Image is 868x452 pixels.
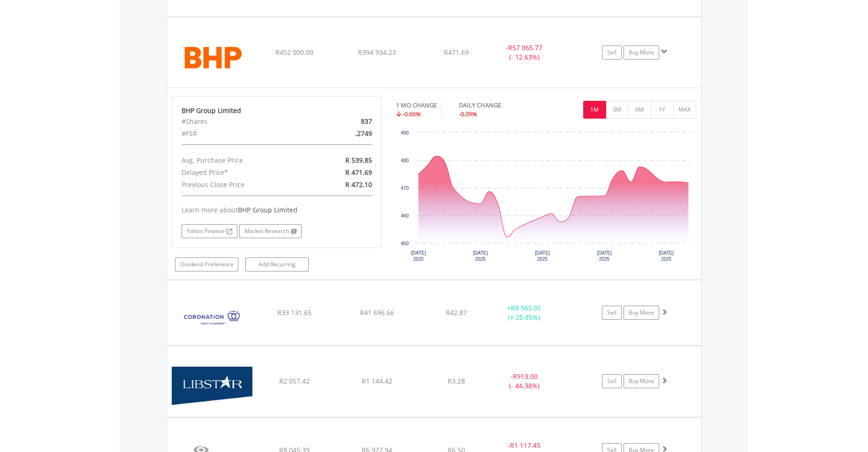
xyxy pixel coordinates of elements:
img: EQU.ZA.CML.png [172,292,252,343]
div: - (- 12.63%) [489,43,560,62]
a: Market Research [239,224,302,238]
a: Sell [602,374,622,388]
span: -0.66% [403,110,421,118]
span: -0.09% [459,110,477,118]
span: R42.87 [446,308,467,317]
img: EQU.ZA.LBR.png [172,358,252,414]
div: Avg. Purchase Price [175,154,311,166]
a: Buy More [624,374,659,388]
span: R452 000.00 [275,48,313,57]
span: R471.69 [444,48,469,57]
button: 1M [583,101,606,119]
div: Previous Close Price [175,179,311,191]
span: R57 065.77 [508,43,542,52]
text: 490 [401,130,409,136]
a: Sell [602,45,622,60]
div: DAILY CHANGE [459,101,534,110]
span: R394 934.23 [358,48,396,57]
div: 1 MO CHANGE [396,101,437,110]
div: #FSR [175,128,311,140]
span: R8 565.01 [511,303,541,312]
a: Dividend Preference [175,257,238,271]
button: MAX [673,101,696,119]
span: R 472.10 [345,180,372,189]
a: Buy More [624,45,659,60]
span: R 539.85 [345,156,372,165]
div: Delayed Price* [175,166,311,179]
div: #Shares [175,115,311,128]
button: 1Y [651,101,674,119]
text: 460 [401,213,409,218]
a: Buy More [624,306,659,320]
img: EQU.ZA.BHG.png [172,29,252,85]
div: + (+ 25.85%) [489,303,560,322]
span: R1 144.42 [362,377,392,385]
text: [DATE] 2025 [411,250,426,262]
span: R33 131.65 [277,308,312,317]
span: R913.00 [513,372,538,381]
div: .2749 [311,128,379,140]
div: BHP Group Limited [182,106,372,115]
div: Learn more about [182,205,372,215]
text: 480 [401,158,409,163]
span: R3.28 [448,377,465,385]
div: - (- 44.38%) [489,372,560,391]
a: Yahoo Finance [182,224,237,238]
text: [DATE] 2025 [473,250,488,262]
button: 6M [628,101,651,119]
span: R1 117.45 [510,441,541,450]
div: Chart. Highcharts interactive chart. [396,128,696,268]
text: [DATE] 2025 [659,250,674,262]
text: 450 [401,241,409,246]
span: R2 057.42 [279,377,310,385]
svg: Interactive chart [396,128,696,268]
text: 470 [401,186,409,191]
a: Sell [602,306,622,320]
text: [DATE] 2025 [597,250,612,262]
span: R41 696.66 [360,308,394,317]
span: BHP Group Limited [238,205,297,214]
a: Add Recurring [245,257,309,271]
span: R 471.69 [345,168,372,177]
button: 3M [606,101,629,119]
div: 837 [311,115,379,128]
text: [DATE] 2025 [535,250,550,262]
